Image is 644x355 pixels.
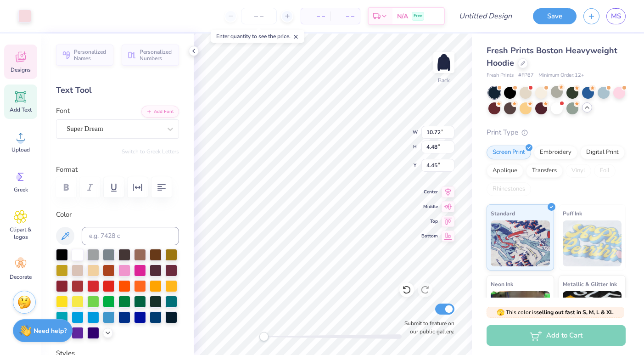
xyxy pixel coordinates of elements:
[566,164,591,178] div: Vinyl
[336,11,354,21] span: – –
[399,319,454,336] label: Submit to feature on our public gallery.
[421,188,438,196] span: Center
[6,226,36,241] span: Clipart & logos
[414,13,422,19] span: Free
[487,45,617,68] span: Fresh Prints Boston Heavyweight Hoodie
[491,220,550,266] img: Standard
[435,53,453,72] img: Back
[56,84,179,96] div: Text Tool
[10,273,32,281] span: Decorate
[74,49,108,62] span: Personalized Names
[438,76,450,85] div: Back
[421,203,438,210] span: Middle
[491,291,550,337] img: Neon Ink
[487,72,514,79] span: Fresh Prints
[241,8,277,24] input: – –
[56,209,179,220] label: Color
[580,146,625,159] div: Digital Print
[487,182,531,196] div: Rhinestones
[518,72,534,79] span: # FP87
[563,291,622,337] img: Metallic & Glitter Ink
[497,308,615,316] span: This color is .
[533,8,577,24] button: Save
[611,11,621,22] span: MS
[487,146,531,159] div: Screen Print
[491,279,513,289] span: Neon Ink
[538,72,584,79] span: Minimum Order: 12 +
[497,308,504,317] span: 🫣
[563,220,622,266] img: Puff Ink
[140,49,174,62] span: Personalized Numbers
[487,164,523,178] div: Applique
[563,208,582,218] span: Puff Ink
[397,11,408,21] span: N/A
[14,186,28,193] span: Greek
[56,45,113,66] button: Personalized Names
[491,208,515,218] span: Standard
[56,164,179,175] label: Format
[211,30,304,43] div: Enter quantity to see the price.
[141,106,179,118] button: Add Font
[421,232,438,240] span: Bottom
[11,66,31,73] span: Designs
[536,309,613,316] strong: selling out fast in S, M, L & XL
[122,45,179,66] button: Personalized Numbers
[56,106,70,116] label: Font
[421,218,438,225] span: Top
[10,106,32,113] span: Add Text
[82,227,179,245] input: e.g. 7428 c
[563,279,617,289] span: Metallic & Glitter Ink
[307,11,325,21] span: – –
[11,146,30,153] span: Upload
[122,148,179,155] button: Switch to Greek Letters
[534,146,577,159] div: Embroidery
[606,8,626,24] a: MS
[526,164,563,178] div: Transfers
[34,327,67,335] strong: Need help?
[594,164,616,178] div: Foil
[259,332,269,341] div: Accessibility label
[487,127,626,138] div: Print Type
[452,7,519,25] input: Untitled Design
